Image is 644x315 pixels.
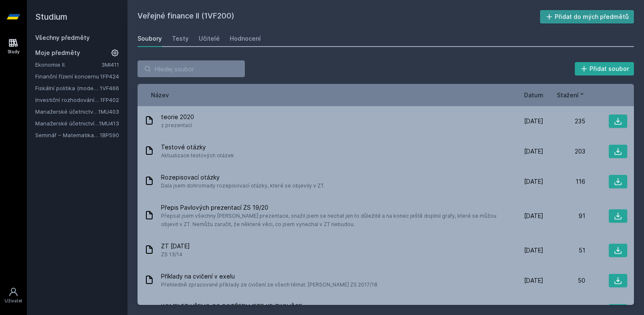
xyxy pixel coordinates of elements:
span: [DATE] [524,117,543,125]
span: [DATE] [524,276,543,285]
a: Investiční rozhodování a dlouhodobé financování [35,96,100,104]
span: teorie 2020 [161,113,194,121]
a: 1FP402 [100,96,119,103]
a: 1FP424 [100,73,119,80]
span: Rozepisovací otázky [161,173,325,182]
div: 50 [543,276,585,285]
a: 3MI411 [101,61,119,68]
div: 235 [543,117,585,125]
div: Testy [172,34,189,43]
div: Uživatel [5,298,22,304]
button: Stažení [557,91,585,99]
a: Soubory [138,30,162,47]
span: ZT [DATE] [161,242,190,250]
span: Příklady na cvičení v exelu [161,272,377,281]
div: 116 [543,177,585,186]
div: Study [8,49,20,55]
span: Dala jsem dohromady rozepisovací otázky, které se objevily v ZT. [161,182,325,190]
a: Všechny předměty [35,34,90,41]
a: Hodnocení [230,30,261,47]
input: Hledej soubor [138,60,245,77]
a: Manažerské účetnictví II. [35,107,98,116]
div: Soubory [138,34,162,43]
a: 1MU403 [98,108,119,115]
button: Přidat do mých předmětů [540,10,634,23]
a: Testy [172,30,189,47]
span: [DATE] [524,246,543,255]
span: [DATE] [524,212,543,220]
span: Aktualizace testových otázek [161,151,234,160]
div: 203 [543,147,585,156]
button: Přidat soubor [575,62,634,75]
span: ZS 13/14 [161,250,190,259]
span: Testové otázky [161,143,234,151]
a: Fiskální politika (moderní trendy a případové studie) (anglicky) [35,84,100,92]
button: Datum [524,91,543,99]
a: Finanční řízení koncernu [35,72,100,81]
span: z prezentací [161,121,194,130]
a: Seminář – Matematika pro finance [35,131,100,139]
button: Název [151,91,169,99]
a: Manažerské účetnictví pro vedlejší specializaci [35,119,99,128]
span: Přepsal jsem všechny [PERSON_NAME] prezentace, snažil jsem se nechat jen to důležité a na konec j... [161,212,498,229]
a: Uživatel [2,283,25,308]
span: Přehledně zpracované příklady ze cvičení ze všech témat. [PERSON_NAME] ZS 2017/18 [161,281,377,289]
span: [DATE] [524,147,543,156]
div: 51 [543,246,585,255]
div: Hodnocení [230,34,261,43]
h2: Veřejné finance II (1VF200) [138,10,540,23]
a: Ekonomie II. [35,60,101,69]
span: Přepis Pavlových prezentací ZS 19/20 [161,203,498,212]
span: Stažení [557,91,579,99]
a: 1BP590 [100,132,119,138]
a: Study [2,34,25,59]
span: [DATE] [524,177,543,186]
a: Učitelé [199,30,220,47]
div: 91 [543,212,585,220]
div: Učitelé [199,34,220,43]
a: 1VF466 [100,85,119,91]
span: Moje předměty [35,49,80,57]
span: KOMPLET VŠEHO CO POTŘEBUJETE KE ZKOUŠCE [161,302,330,311]
a: 1MU413 [99,120,119,127]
